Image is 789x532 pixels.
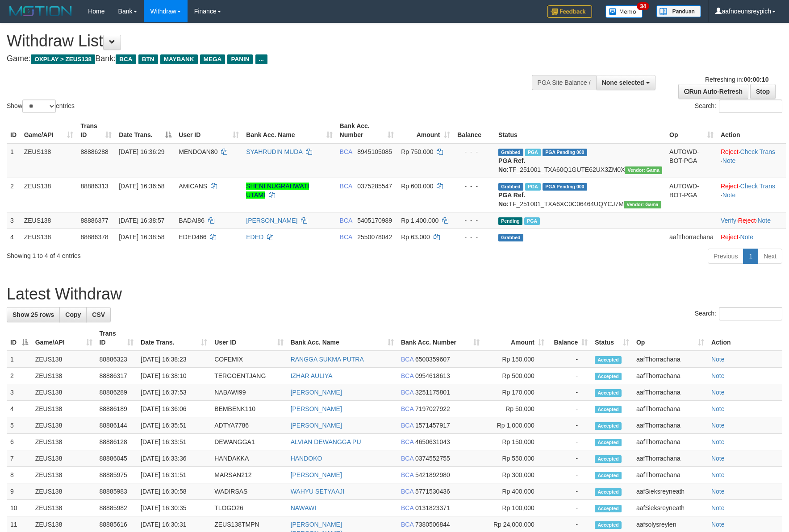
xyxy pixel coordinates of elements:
[357,183,392,190] span: Copy 0375285547 to clipboard
[717,178,786,212] td: · ·
[32,467,96,483] td: ZEUS138
[708,325,782,351] th: Action
[498,183,523,191] span: Grabbed
[633,384,708,401] td: aafThorrachana
[595,422,622,430] span: Accepted
[498,217,522,225] span: Pending
[717,143,786,178] td: · ·
[633,500,708,516] td: aafSieksreyneath
[711,438,725,445] a: Note
[291,471,342,478] a: [PERSON_NAME]
[711,372,725,379] a: Note
[21,143,77,178] td: ZEUS138
[548,500,591,516] td: -
[137,368,211,384] td: [DATE] 16:38:10
[340,217,352,224] span: BCA
[96,483,138,500] td: 88885983
[548,434,591,450] td: -
[7,483,32,500] td: 9
[211,500,287,516] td: TLOGO26
[291,488,345,495] a: WAHYU SETYAAJI
[483,434,548,450] td: Rp 150,000
[401,521,413,528] span: BCA
[7,100,75,113] label: Show entries
[119,217,164,224] span: [DATE] 16:38:57
[595,406,622,413] span: Accepted
[633,417,708,434] td: aafThorrachana
[357,217,392,224] span: Copy 5405170989 to clipboard
[401,183,433,190] span: Rp 600.000
[548,384,591,401] td: -
[32,500,96,516] td: ZEUS138
[137,325,211,351] th: Date Trans.: activate to sort column ascending
[595,439,622,446] span: Accepted
[498,149,523,156] span: Grabbed
[483,500,548,516] td: Rp 100,000
[246,183,309,199] a: SHENI NUGRAHWATI UTAMI
[483,384,548,401] td: Rp 170,000
[656,5,701,17] img: panduan.png
[717,229,786,245] td: ·
[7,401,32,417] td: 4
[137,417,211,434] td: [DATE] 16:35:51
[457,182,492,191] div: - - -
[291,372,333,379] a: IZHAR AULIYA
[21,229,77,245] td: ZEUS138
[211,351,287,368] td: COFEMIX
[722,157,736,164] a: Note
[211,483,287,500] td: WADIRSAS
[743,249,758,264] a: 1
[524,217,540,225] span: Marked by aafsolysreylen
[96,500,138,516] td: 88885982
[483,483,548,500] td: Rp 400,000
[740,233,754,241] a: Note
[32,434,96,450] td: ZEUS138
[96,351,138,368] td: 88886323
[740,183,776,190] a: Check Trans
[401,488,413,495] span: BCA
[711,356,725,363] a: Note
[291,504,317,511] a: NAWAWI
[7,351,32,368] td: 1
[32,401,96,417] td: ZEUS138
[740,148,776,155] a: Check Trans
[633,351,708,368] td: aafThorrachana
[80,217,108,224] span: 88886377
[13,311,54,318] span: Show 25 rows
[708,249,743,264] a: Previous
[397,118,453,143] th: Amount: activate to sort column ascending
[32,325,96,351] th: Game/API: activate to sort column ascending
[401,422,413,429] span: BCA
[457,233,492,241] div: - - -
[415,521,450,528] span: Copy 7380506844 to clipboard
[137,450,211,467] td: [DATE] 16:33:36
[179,233,206,241] span: EDED466
[179,217,205,224] span: BADAI86
[246,233,263,241] a: EDED
[624,201,661,208] span: Vendor URL: https://trx31.1velocity.biz
[595,472,622,479] span: Accepted
[666,118,717,143] th: Op: activate to sort column ascending
[633,450,708,467] td: aafThorrachana
[179,148,217,155] span: MENDOAN80
[721,233,739,241] a: Reject
[227,54,253,64] span: PANIN
[7,143,21,178] td: 1
[532,75,596,90] div: PGA Site Balance /
[415,438,450,445] span: Copy 4650631043 to clipboard
[340,183,352,190] span: BCA
[719,100,782,113] input: Search:
[483,401,548,417] td: Rp 50,000
[291,422,342,429] a: [PERSON_NAME]
[595,521,622,529] span: Accepted
[401,455,413,462] span: BCA
[119,148,164,155] span: [DATE] 16:36:29
[711,471,725,478] a: Note
[96,384,138,401] td: 88886289
[179,183,207,190] span: AMICANS
[721,183,739,190] a: Reject
[96,325,138,351] th: Trans ID: activate to sort column ascending
[340,148,352,155] span: BCA
[711,504,725,511] a: Note
[291,389,342,396] a: [PERSON_NAME]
